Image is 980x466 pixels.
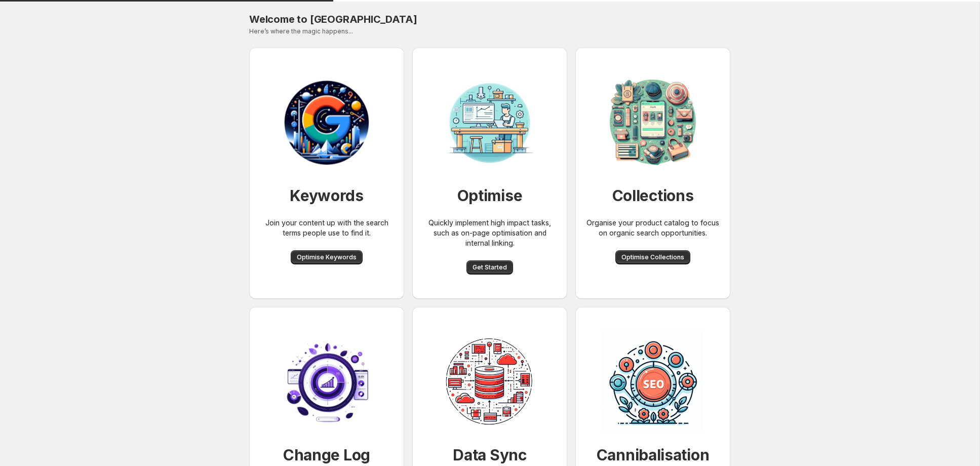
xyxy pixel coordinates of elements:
[291,250,363,264] button: Optimise Keywords
[249,27,730,35] p: Here’s where the magic happens...
[466,260,513,275] button: Get Started
[597,445,710,465] h1: Cannibalisation
[439,72,540,173] img: Workbench for SEO
[453,445,526,465] h1: Data Sync
[297,253,357,261] span: Optimise Keywords
[583,218,722,238] p: Organise your product catalog to focus on organic search opportunities.
[439,331,540,433] img: Data sycning from Shopify
[621,253,684,261] span: Optimise Collections
[473,263,507,271] span: Get Started
[602,331,703,433] img: Cannibalisation for SEO of collections
[276,72,377,173] img: Workbench for SEO
[283,445,370,465] h1: Change Log
[257,218,396,238] p: Join your content up with the search terms people use to find it.
[612,185,694,206] h1: Collections
[249,13,417,25] span: Welcome to [GEOGRAPHIC_DATA]
[457,185,523,206] h1: Optimise
[602,72,703,173] img: Collection organisation for SEO
[290,185,364,206] h1: Keywords
[615,250,690,264] button: Optimise Collections
[276,331,377,433] img: Change log to view optimisations
[420,218,559,248] p: Quickly implement high impact tasks, such as on-page optimisation and internal linking.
